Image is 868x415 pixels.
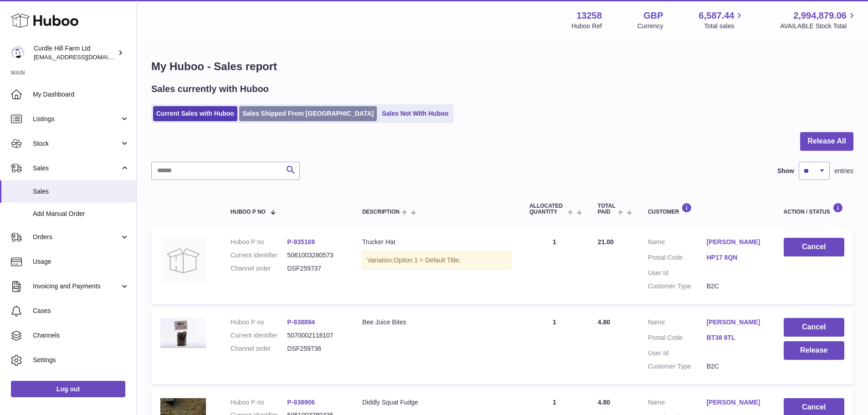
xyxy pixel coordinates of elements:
strong: GBP [643,10,663,22]
a: BT38 8TL [707,333,765,342]
span: My Dashboard [33,90,129,99]
span: Total paid [598,203,616,215]
dd: 5070002118107 [287,331,344,340]
dt: Huboo P no [231,318,288,327]
a: 6,587.44 Total sales [699,10,745,31]
strong: 13258 [576,10,602,22]
div: Variation: [362,251,511,270]
button: Cancel [784,318,844,337]
dd: 5061003280573 [287,251,344,260]
span: Description [362,209,400,215]
td: 1 [520,229,589,304]
dt: User Id [648,349,707,358]
span: Option 1 = Default Title; [394,256,461,264]
span: AVAILABLE Stock Total [780,22,857,31]
span: Stock [33,139,120,148]
dd: DSF259736 [287,344,344,353]
div: Trucker Hat [362,238,511,246]
a: Current Sales with Huboo [153,106,237,121]
dd: DSF259737 [287,264,344,273]
div: Bee Juice Bites [362,318,511,327]
dt: Current identifier [231,331,288,340]
img: 1705935836.jpg [160,318,206,348]
dt: Customer Type [648,282,707,291]
img: no-photo.jpg [160,238,206,283]
span: entries [834,167,853,175]
h1: My Huboo - Sales report [151,59,853,74]
dt: Name [648,398,707,409]
span: Settings [33,356,129,364]
button: Release [784,341,844,360]
a: [PERSON_NAME] [707,398,765,407]
a: [PERSON_NAME] [707,318,765,327]
span: 2,994,879.06 [793,10,847,22]
span: Sales [33,187,129,196]
span: 4.80 [598,318,610,326]
a: 2,994,879.06 AVAILABLE Stock Total [780,10,857,31]
dt: Current identifier [231,251,288,260]
button: Cancel [784,238,844,256]
span: Invoicing and Payments [33,282,120,291]
dt: Huboo P no [231,398,288,407]
span: 21.00 [598,238,614,246]
div: Currency [637,22,663,31]
span: Huboo P no [231,209,266,215]
a: HP17 8QN [707,253,765,262]
div: Huboo Ref [571,22,602,31]
a: P-938906 [287,399,315,406]
a: P-935169 [287,238,315,246]
button: Release All [800,132,853,151]
img: internalAdmin-13258@internal.huboo.com [11,46,25,60]
span: Cases [33,307,129,315]
dt: Postal Code [648,253,707,264]
span: Total sales [704,22,745,31]
div: Diddly Squat Fudge [362,398,511,407]
dt: Customer Type [648,362,707,371]
span: Add Manual Order [33,210,129,218]
label: Show [777,167,794,175]
dt: Name [648,318,707,329]
span: 6,587.44 [699,10,734,22]
dt: User Id [648,269,707,277]
span: Listings [33,115,120,123]
div: Customer [648,203,765,215]
h2: Sales currently with Huboo [151,83,269,95]
a: [PERSON_NAME] [707,238,765,246]
span: Sales [33,164,120,173]
dd: B2C [707,282,765,291]
span: Channels [33,331,129,340]
dt: Postal Code [648,333,707,344]
dt: Huboo P no [231,238,288,246]
dt: Channel order [231,264,288,273]
a: Sales Not With Huboo [379,106,452,121]
td: 1 [520,309,589,384]
span: [EMAIL_ADDRESS][DOMAIN_NAME] [34,53,134,61]
span: Usage [33,257,129,266]
a: Sales Shipped From [GEOGRAPHIC_DATA] [239,106,377,121]
div: Curdle Hill Farm Ltd [34,44,116,61]
a: Log out [11,381,125,397]
dd: B2C [707,362,765,371]
dt: Name [648,238,707,249]
dt: Channel order [231,344,288,353]
a: P-938894 [287,318,315,326]
div: Action / Status [784,203,844,215]
span: Orders [33,233,120,241]
span: ALLOCATED Quantity [529,203,565,215]
span: 4.80 [598,399,610,406]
